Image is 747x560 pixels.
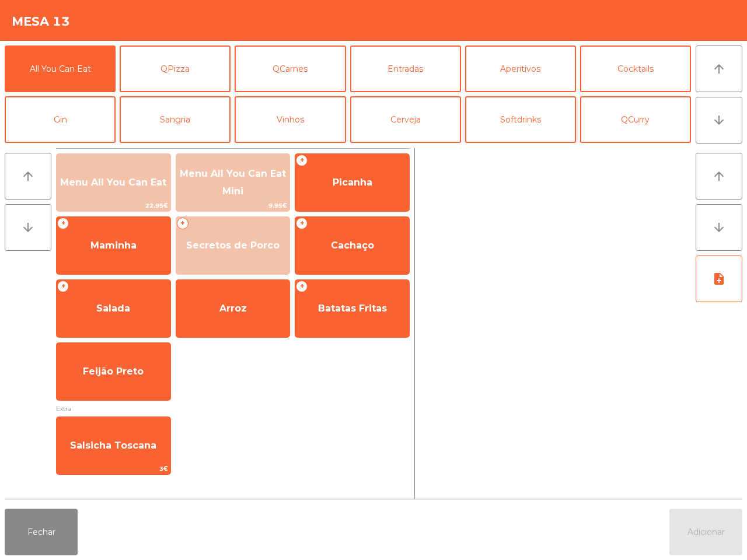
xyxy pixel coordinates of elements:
button: Softdrinks [465,96,576,143]
button: Gin [5,96,116,143]
button: Vinhos [235,96,345,143]
button: All You Can Eat [5,45,116,92]
span: Arroz [219,303,247,314]
span: Secretos de Porco [186,240,280,251]
i: arrow_downward [21,220,35,235]
span: Menu All You Can Eat [60,177,166,188]
i: arrow_upward [21,169,35,183]
i: arrow_upward [712,62,726,76]
span: Menu All You Can Eat Mini [180,168,286,197]
span: + [296,218,308,229]
button: arrow_downward [5,204,51,251]
button: arrow_downward [696,204,742,251]
span: Extra [56,403,410,414]
span: Salada [96,303,130,314]
i: note_add [712,272,726,286]
button: QPizza [120,45,231,92]
button: Fechar [5,509,78,555]
span: Cachaço [331,240,374,251]
button: Sangria [120,96,231,143]
button: arrow_upward [696,153,742,199]
span: 3€ [57,463,170,474]
span: 22.95€ [57,200,170,211]
h4: Mesa 13 [12,13,70,30]
button: Cerveja [350,96,461,143]
span: 9.95€ [176,200,290,211]
span: Maminha [90,240,137,251]
span: Salsicha Toscana [70,440,156,451]
button: arrow_upward [696,45,742,92]
button: note_add [696,256,742,302]
span: + [296,155,308,166]
button: Cocktails [580,45,691,92]
span: + [57,281,69,292]
button: arrow_upward [5,153,51,199]
span: + [177,218,189,229]
button: QCurry [580,96,691,143]
span: + [296,281,308,292]
button: Aperitivos [465,45,576,92]
span: Picanha [333,177,372,188]
i: arrow_downward [712,113,726,127]
i: arrow_upward [712,169,726,183]
button: arrow_downward [696,97,742,143]
button: Entradas [350,45,461,92]
button: QCarnes [235,45,345,92]
span: Feijão Preto [83,366,144,377]
span: + [57,218,69,229]
i: arrow_downward [712,220,726,235]
span: Batatas Fritas [318,303,387,314]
